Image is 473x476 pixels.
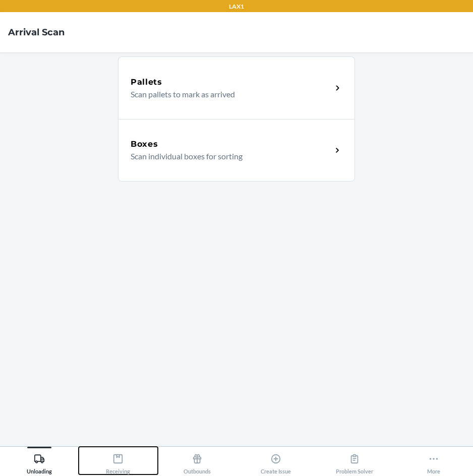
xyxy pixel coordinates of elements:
h5: Boxes [131,138,158,150]
p: Scan individual boxes for sorting [131,150,324,162]
div: More [427,449,440,474]
p: LAX1 [229,2,244,11]
button: More [394,447,473,474]
button: Problem Solver [315,447,394,474]
div: Unloading [27,449,52,474]
div: Create Issue [261,449,291,474]
div: Problem Solver [336,449,373,474]
button: Create Issue [236,447,315,474]
a: BoxesScan individual boxes for sorting [118,119,355,182]
div: Outbounds [184,449,211,474]
button: Receiving [79,447,157,474]
button: Outbounds [158,447,236,474]
p: Scan pallets to mark as arrived [131,88,324,100]
a: PalletsScan pallets to mark as arrived [118,56,355,119]
div: Receiving [106,449,130,474]
h4: Arrival Scan [8,26,65,39]
h5: Pallets [131,76,162,88]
